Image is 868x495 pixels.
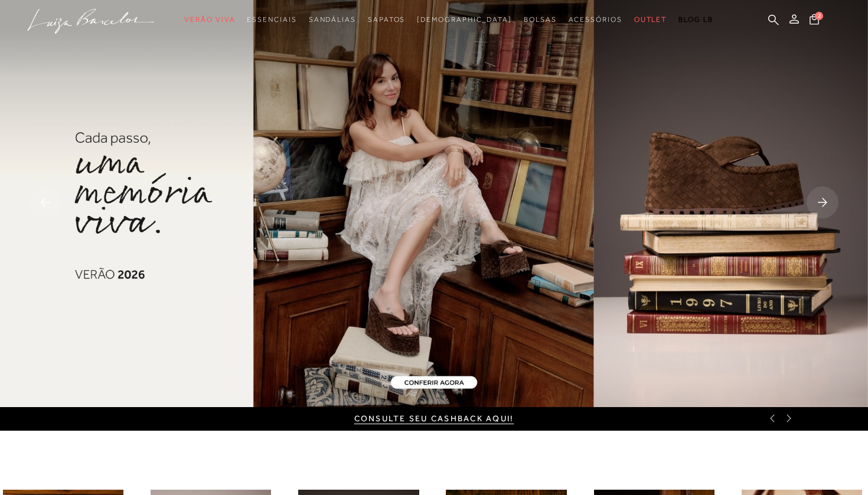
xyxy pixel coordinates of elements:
a: noSubCategoriesText [417,9,512,31]
span: Outlet [634,15,667,24]
span: Acessórios [569,15,622,24]
span: Sapatos [368,15,405,24]
a: BLOG LB [678,9,713,31]
span: 2 [815,12,823,20]
a: categoryNavScreenReaderText [184,9,235,31]
span: BLOG LB [678,15,713,24]
a: CONSULTE SEU CASHBACK AQUI! [354,414,514,423]
span: Verão Viva [184,15,235,24]
span: [DEMOGRAPHIC_DATA] [417,15,512,24]
span: Bolsas [524,15,557,24]
a: categoryNavScreenReaderText [368,9,405,31]
button: 2 [806,13,823,29]
a: categoryNavScreenReaderText [247,9,296,31]
a: categoryNavScreenReaderText [634,9,667,31]
a: categoryNavScreenReaderText [524,9,557,31]
span: Essenciais [247,15,296,24]
a: categoryNavScreenReaderText [309,9,356,31]
a: categoryNavScreenReaderText [569,9,622,31]
span: Sandálias [309,15,356,24]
